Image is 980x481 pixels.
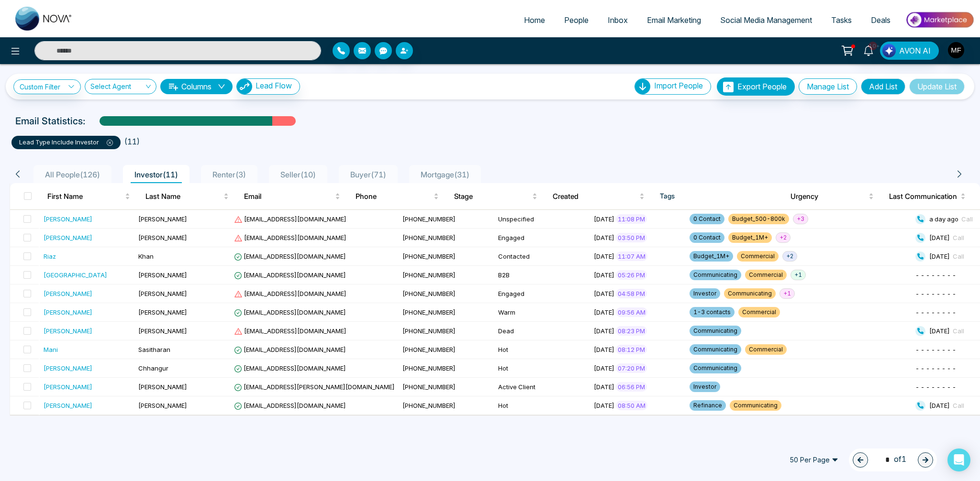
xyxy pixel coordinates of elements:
a: 10+ [857,42,880,58]
img: Lead Flow [237,79,252,94]
span: [PERSON_NAME] [138,290,187,297]
button: Lead Flow [236,78,300,95]
span: [DATE] [594,290,614,297]
span: + 2 [776,232,791,243]
span: [DATE] [594,383,614,391]
a: People [555,11,598,29]
div: Riaz [44,251,56,261]
a: Tasks [822,11,861,29]
span: Export People [737,82,787,91]
span: Urgency [791,191,867,202]
span: Renter ( 3 ) [209,170,250,179]
span: Call [953,252,964,260]
span: [EMAIL_ADDRESS][DOMAIN_NAME] [234,234,346,241]
span: Call [953,402,964,409]
span: [DATE] [594,234,614,241]
span: Communicating [724,288,776,299]
span: [EMAIL_ADDRESS][DOMAIN_NAME] [234,290,346,297]
span: Last Communication [889,191,958,202]
span: 05:26 PM [616,270,647,280]
td: B2B [494,266,590,284]
span: [PERSON_NAME] [138,327,187,335]
th: First Name [40,183,138,210]
span: [PHONE_NUMBER] [402,383,456,391]
span: [PHONE_NUMBER] [402,271,456,279]
button: Export People [717,77,795,96]
img: User Avatar [948,42,964,58]
span: [EMAIL_ADDRESS][DOMAIN_NAME] [234,308,346,316]
span: down [218,83,225,90]
img: Lead Flow [882,44,896,57]
span: All People ( 126 ) [41,170,104,179]
span: 0 Contact [690,214,724,224]
span: + 1 [780,288,795,299]
span: 11:08 PM [616,214,647,224]
span: [DATE] [594,402,614,409]
span: [PHONE_NUMBER] [402,327,456,335]
span: Investor [690,382,720,392]
span: 10+ [869,42,877,50]
th: Email [236,183,348,210]
span: 03:50 PM [616,233,647,242]
img: Nova CRM Logo [15,7,73,31]
span: 06:56 PM [616,382,647,392]
span: [DATE] [594,364,614,372]
td: Unspecified [494,210,590,229]
td: Hot [494,359,590,378]
span: Budget_1M+ [690,251,733,262]
span: [PHONE_NUMBER] [402,290,456,297]
span: of 1 [880,453,906,466]
span: Communicating [730,400,781,411]
span: [EMAIL_ADDRESS][DOMAIN_NAME] [234,346,346,353]
span: [PERSON_NAME] [138,383,187,391]
span: Created [553,191,637,202]
div: [PERSON_NAME] [44,214,92,224]
span: Call [953,234,964,241]
span: Commercial [745,344,787,355]
td: Engaged [494,229,590,247]
span: Call [953,327,964,335]
span: [DATE] [929,327,950,335]
span: [EMAIL_ADDRESS][DOMAIN_NAME] [234,252,346,260]
button: Columnsdown [160,79,233,94]
span: [EMAIL_ADDRESS][DOMAIN_NAME] [234,215,346,223]
div: [PERSON_NAME] [44,289,92,298]
a: Custom Filter [13,79,81,94]
span: Buyer ( 71 ) [346,170,390,179]
span: Communicating [690,326,741,336]
th: Created [545,183,652,210]
div: [PERSON_NAME] [44,326,92,336]
span: 08:50 AM [616,401,647,410]
span: Home [524,15,545,25]
div: [GEOGRAPHIC_DATA] [44,270,107,280]
div: Mani [44,345,58,354]
th: Urgency [783,183,881,210]
td: Contacted [494,247,590,266]
img: Market-place.gif [905,9,974,31]
span: [PHONE_NUMBER] [402,308,456,316]
span: Stage [454,191,530,202]
button: Update List [909,78,965,95]
span: Mortgage ( 31 ) [417,170,473,179]
p: Email Statistics: [15,114,85,128]
th: Last Name [138,183,236,210]
th: Tags [652,183,783,210]
th: Stage [446,183,545,210]
span: AVON AI [899,45,931,56]
span: Commercial [737,251,779,262]
a: Lead FlowLead Flow [233,78,300,95]
td: Active Client [494,378,590,396]
p: lead type include Investor [19,138,113,147]
span: [EMAIL_ADDRESS][DOMAIN_NAME] [234,402,346,409]
span: Budget_500-800k [728,214,789,224]
div: [PERSON_NAME] [44,233,92,242]
span: 11:07 AM [616,251,647,261]
button: Manage List [799,78,857,95]
span: Chhangur [138,364,168,372]
span: [PERSON_NAME] [138,308,187,316]
a: Email Marketing [637,11,711,29]
span: Communicating [690,270,741,280]
a: Inbox [598,11,637,29]
span: [DATE] [594,271,614,279]
span: Inbox [608,15,628,25]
